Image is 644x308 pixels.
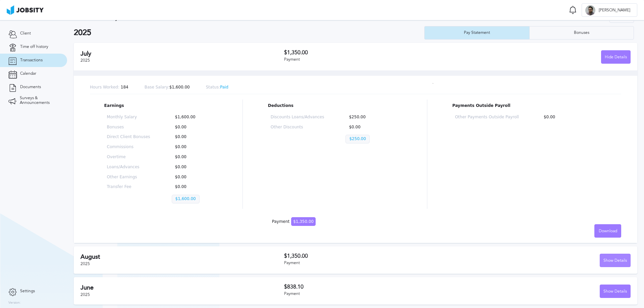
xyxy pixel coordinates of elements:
[90,85,119,89] span: Hours Worked:
[90,85,128,90] p: 184
[600,254,630,267] div: Show Details
[172,195,200,203] p: $1,600.00
[600,285,631,298] button: Show Details
[80,292,90,297] span: 2025
[104,104,218,108] p: Earnings
[271,125,324,130] p: Other Discounts
[172,145,215,149] p: $0.00
[80,50,284,57] h2: July
[601,50,631,64] button: Hide Details
[271,115,324,120] p: Discounts Loans/Advances
[291,217,316,226] span: $1,350.00
[600,285,630,298] div: Show Details
[529,26,634,40] button: Bonuses
[107,125,150,130] p: Bonuses
[80,253,284,260] h2: August
[452,104,607,108] p: Payments Outside Payroll
[7,5,44,15] img: ab4bad089aa723f57921c736e9817d99.png
[20,31,31,36] span: Client
[20,85,41,89] span: Documents
[107,155,150,160] p: Overtime
[107,175,150,180] p: Other Earnings
[172,175,215,180] p: $0.00
[600,254,631,267] button: Show Details
[599,229,617,234] span: Download
[80,284,284,291] h2: June
[455,115,519,120] p: Other Payments Outside Payroll
[206,85,220,89] span: Status:
[461,30,493,35] div: Pay Statement
[20,58,43,63] span: Transactions
[20,96,59,105] span: Surveys & Announcements
[609,9,634,23] button: Filter
[80,58,90,63] span: 2025
[80,261,90,266] span: 2025
[20,289,35,294] span: Settings
[20,45,48,49] span: Time off history
[268,104,402,108] p: Deductions
[284,57,458,62] div: Payment
[74,15,380,21] h3: Transaction history
[20,71,36,76] span: Calendar
[571,30,593,35] div: Bonuses
[345,135,370,143] p: $250.00
[585,5,595,15] div: D
[284,292,458,296] div: Payment
[594,224,621,238] button: Download
[601,51,630,64] div: Hide Details
[284,284,458,290] h3: $838.10
[595,8,634,13] span: [PERSON_NAME]
[540,115,604,120] p: $0.00
[107,165,150,170] p: Loans/Advances
[107,115,150,120] p: Monthly Salary
[172,135,215,139] p: $0.00
[345,125,399,130] p: $0.00
[206,85,228,90] p: Paid
[172,115,215,120] p: $1,600.00
[172,185,215,189] p: $0.00
[172,165,215,170] p: $0.00
[107,135,150,139] p: Direct Client Bonuses
[74,28,424,38] h2: 2025
[272,220,316,224] div: Payment
[284,50,458,56] h3: $1,350.00
[284,253,458,259] h3: $1,350.00
[424,26,529,40] button: Pay Statement
[172,155,215,160] p: $0.00
[582,3,637,17] button: D[PERSON_NAME]
[107,145,150,149] p: Commissions
[145,85,169,89] span: Base Salary:
[145,85,190,90] p: $1,600.00
[8,301,21,305] label: Version:
[172,125,215,130] p: $0.00
[107,185,150,189] p: Transfer Fee
[284,261,458,265] div: Payment
[345,115,399,120] p: $250.00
